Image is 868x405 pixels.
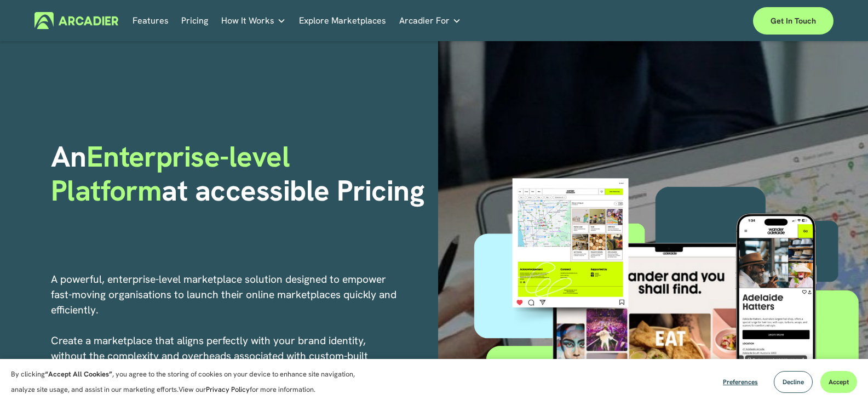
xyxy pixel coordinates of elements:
h1: An at accessible Pricing [51,140,430,208]
a: Privacy Policy [206,385,250,394]
a: folder dropdown [221,12,286,29]
a: Get in touch [753,7,833,35]
span: Arcadier For [399,13,450,28]
span: How It Works [221,13,274,28]
span: Decline [783,378,804,386]
button: Decline [774,371,813,393]
a: folder dropdown [399,12,461,29]
span: Preferences [723,378,758,386]
a: Pricing [181,12,208,29]
p: By clicking , you agree to the storing of cookies on your device to enhance site navigation, anal... [11,367,367,397]
img: Arcadier [35,12,118,29]
iframe: Chat Widget [813,352,868,405]
a: Features [133,12,169,29]
button: Preferences [715,371,766,393]
a: Explore Marketplaces [299,12,386,29]
strong: “Accept All Cookies” [45,369,112,379]
span: Enterprise-level Platform [51,138,297,209]
div: Widget de chat [813,352,868,405]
